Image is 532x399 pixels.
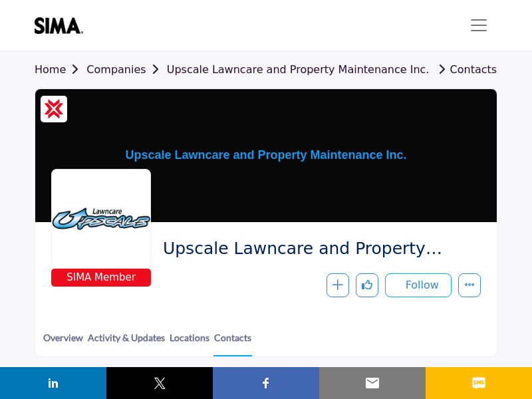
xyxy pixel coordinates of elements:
[356,273,378,297] button: Like
[258,375,274,391] img: facebook sharing button
[163,238,471,260] span: Upscale Lawncare and Property Maintenance Inc.
[169,331,210,355] a: Locations
[460,12,497,39] button: Toggle navigation
[35,17,90,34] img: site Logo
[87,331,166,355] a: Activity & Updates
[125,89,406,222] h1: Upscale Lawncare and Property Maintenance Inc.
[385,273,452,297] button: Follow
[44,99,64,119] img: CSP Certified
[43,331,84,355] a: Overview
[458,273,481,297] button: More details
[35,63,86,76] a: Home
[86,63,166,76] a: Companies
[54,270,148,285] span: SIMA Member
[433,63,497,76] a: Contacts
[152,375,168,391] img: twitter sharing button
[45,375,61,391] img: linkedin sharing button
[213,331,252,356] a: Contacts
[471,375,487,391] img: sms sharing button
[167,63,430,76] a: Upscale Lawncare and Property Maintenance Inc.
[364,375,380,391] img: email sharing button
